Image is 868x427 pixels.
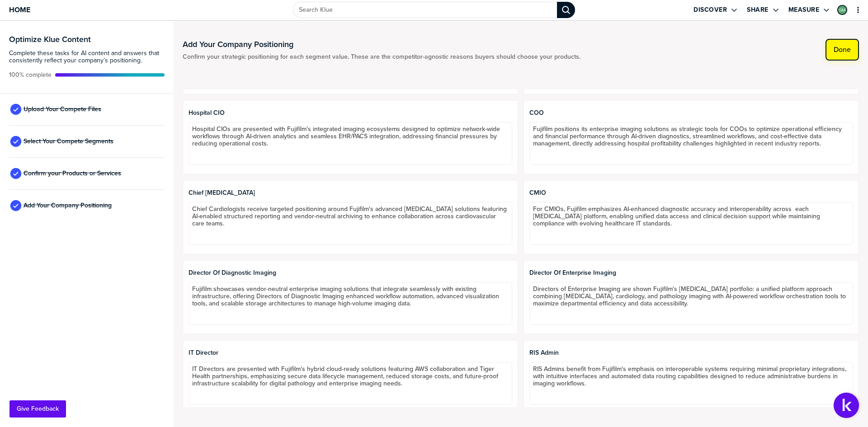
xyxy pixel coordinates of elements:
[529,122,853,165] textarea: Fujifilm positions its enterprise imaging solutions as strategic tools for COOs to optimize opera...
[834,393,859,418] button: Open Support Center
[529,362,853,405] textarea: RIS Admins benefit from Fujifilm's emphasis on interoperable systems requiring minimal proprietar...
[189,189,512,197] span: Chief [MEDICAL_DATA]
[837,5,847,15] div: George Morrison
[9,400,66,418] button: Give Feedback
[189,122,512,165] textarea: Hospital CIOs are presented with Fujifilm's integrated imaging ecosystems designed to optimize ne...
[9,50,165,64] span: Complete these tasks for AI content and answers that consistently reflect your company’s position...
[529,109,853,117] span: COO
[529,269,853,277] span: Director of Enterprise Imaging
[836,4,848,16] a: Edit Profile
[693,6,727,14] label: Discover
[24,138,113,145] span: Select Your Compete Segments
[183,53,580,61] span: Confirm your strategic positioning for each segment value. These are the competitor-agnostic reas...
[557,2,575,18] div: Search Klue
[834,45,851,54] label: Done
[24,170,121,177] span: Confirm your Products or Services
[24,106,101,113] span: Upload Your Compete Files
[189,349,512,357] span: IT Director
[183,39,580,50] h1: Add Your Company Positioning
[9,6,30,14] span: Home
[529,282,853,325] textarea: Directors of Enterprise Imaging are shown Fujifilm's [MEDICAL_DATA] portfolio: a unified platform...
[9,71,52,79] span: Active
[529,202,853,245] textarea: For CMIOs, Fujifilm emphasizes AI-enhanced diagnostic accuracy and interoperability across each [...
[189,362,512,405] textarea: IT Directors are presented with Fujifilm's hybrid cloud-ready solutions featuring AWS collaborati...
[189,282,512,325] textarea: Fujifilm showcases vendor-neutral enterprise imaging solutions that integrate seamlessly with exi...
[189,269,512,277] span: Director of Diagnostic Imaging
[9,35,165,43] h3: Optimize Klue Content
[293,2,557,18] input: Search Klue
[529,349,853,357] span: RIS Admin
[529,189,853,197] span: CMIO
[788,6,820,14] label: Measure
[189,202,512,245] textarea: Chief Cardiologists receive targeted positioning around Fujifilm's advanced [MEDICAL_DATA] soluti...
[747,6,769,14] label: Share
[838,6,846,14] img: 0b86d0572dda4745beeb2ab1270d5b42-sml.png
[24,202,112,209] span: Add Your Company Positioning
[189,109,512,117] span: Hospital CIO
